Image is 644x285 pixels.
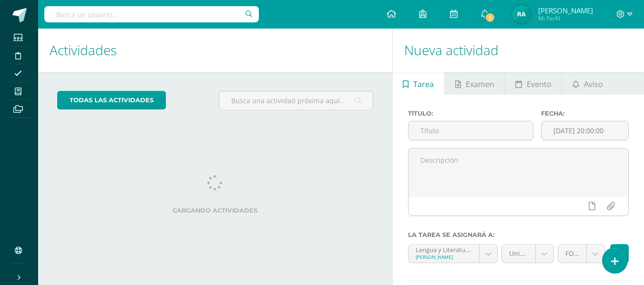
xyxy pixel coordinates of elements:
a: Evento [505,72,562,95]
a: FORMATIVO (60.0%) [558,245,604,263]
input: Fecha de entrega [542,121,628,140]
a: Unidad 3 [502,245,553,263]
span: FORMATIVO (60.0%) [565,245,579,263]
label: La tarea se asignará a: [408,231,629,238]
h1: Nueva actividad [404,29,633,72]
a: todas las Actividades [57,91,166,109]
span: Examen [466,73,494,96]
a: Tarea [393,72,444,95]
span: [PERSON_NAME] [538,6,593,15]
a: Examen [445,72,504,95]
h1: Actividades [50,29,381,72]
img: 42a794515383cd36c1593cd70a18a66d.png [512,5,531,24]
div: Lengua y Literatura 'A' [416,245,472,254]
span: Mi Perfil [538,14,593,22]
span: Tarea [413,73,434,96]
span: Unidad 3 [509,245,528,263]
a: Lengua y Literatura 'A'[PERSON_NAME] [409,245,497,263]
input: Busca una actividad próxima aquí... [219,91,372,110]
label: Fecha: [541,110,629,117]
span: Aviso [584,73,603,96]
input: Título [409,121,533,140]
span: 1 [485,12,495,23]
span: Evento [527,73,552,96]
label: Título: [408,110,534,117]
div: [PERSON_NAME] [416,254,472,260]
a: Aviso [562,72,613,95]
label: Cargando actividades [57,207,373,214]
input: Busca un usuario... [44,6,259,22]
